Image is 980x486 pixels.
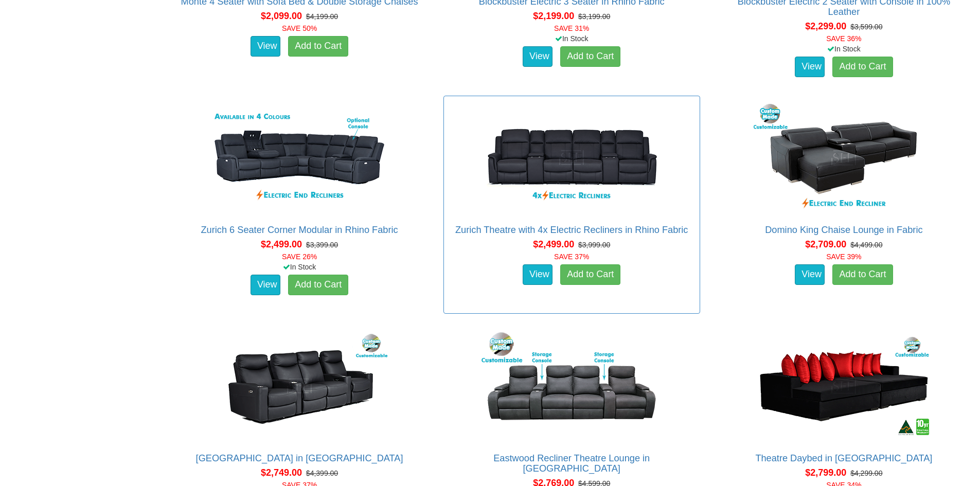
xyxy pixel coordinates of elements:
[523,46,553,67] a: View
[850,241,882,249] del: $4,499.00
[560,46,620,67] a: Add to Cart
[832,57,893,77] a: Add to Cart
[832,264,893,285] a: Add to Cart
[714,44,974,54] div: In Stock
[554,253,589,261] font: SAVE 37%
[765,225,922,235] a: Domino King Chaise Lounge in Fabric
[795,57,825,77] a: View
[805,21,846,31] span: $2,299.00
[560,264,620,285] a: Add to Cart
[479,101,664,214] img: Zurich Theatre with 4x Electric Recliners in Rhino Fabric
[261,467,302,478] span: $2,749.00
[850,23,882,31] del: $3,599.00
[795,264,825,285] a: View
[207,101,392,214] img: Zurich 6 Seater Corner Modular in Rhino Fabric
[306,241,338,249] del: $3,399.00
[207,330,392,443] img: Bond Theatre Lounge in Fabric
[306,469,338,477] del: $4,399.00
[479,330,664,443] img: Eastwood Recliner Theatre Lounge in Fabric
[261,11,302,21] span: $2,099.00
[261,239,302,249] span: $2,499.00
[251,275,280,295] a: View
[282,24,317,32] font: SAVE 50%
[493,453,650,474] a: Eastwood Recliner Theatre Lounge in [GEOGRAPHIC_DATA]
[578,241,610,249] del: $3,999.00
[306,12,338,21] del: $4,199.00
[850,469,882,477] del: $4,299.00
[201,225,398,235] a: Zurich 6 Seater Corner Modular in Rhino Fabric
[805,467,846,478] span: $2,799.00
[805,239,846,249] span: $2,709.00
[523,264,553,285] a: View
[755,453,932,463] a: Theatre Daybed in [GEOGRAPHIC_DATA]
[196,453,403,463] a: [GEOGRAPHIC_DATA] in [GEOGRAPHIC_DATA]
[578,12,610,21] del: $3,199.00
[751,101,936,214] img: Domino King Chaise Lounge in Fabric
[251,36,280,57] a: View
[826,253,861,261] font: SAVE 39%
[751,330,936,443] img: Theatre Daybed in Fabric
[288,36,348,57] a: Add to Cart
[554,24,589,32] font: SAVE 31%
[533,11,574,21] span: $2,199.00
[533,239,574,249] span: $2,499.00
[441,33,702,44] div: In Stock
[288,275,348,295] a: Add to Cart
[282,253,317,261] font: SAVE 26%
[169,262,430,272] div: In Stock
[455,225,688,235] a: Zurich Theatre with 4x Electric Recliners in Rhino Fabric
[826,34,861,43] font: SAVE 36%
